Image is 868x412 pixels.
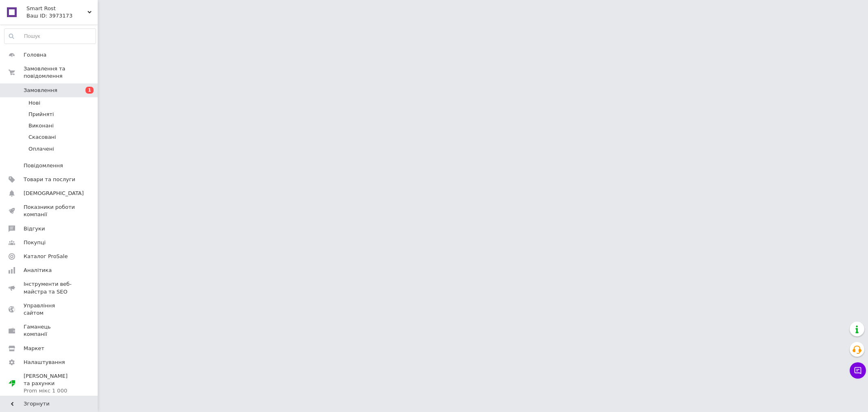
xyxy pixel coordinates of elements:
[24,239,46,246] span: Покупці
[26,5,87,12] span: Smart Rost
[28,111,54,118] span: Прийняті
[28,145,54,153] span: Оплачені
[26,12,98,20] div: Ваш ID: 3973173
[28,134,56,141] span: Скасовані
[24,387,75,394] div: Prom мікс 1 000
[24,281,75,295] span: Інструменти веб-майстра та SEO
[24,373,75,395] span: [PERSON_NAME] та рахунки
[28,99,40,107] span: Нові
[24,204,75,218] span: Показники роботи компанії
[24,323,75,338] span: Гаманець компанії
[24,253,68,260] span: Каталог ProSale
[24,302,75,317] span: Управління сайтом
[24,65,98,80] span: Замовлення та повідомлення
[24,162,63,169] span: Повідомлення
[4,29,96,44] input: Пошук
[850,362,866,379] button: Чат з покупцем
[24,345,44,352] span: Маркет
[24,267,52,274] span: Аналітика
[24,359,65,366] span: Налаштування
[24,87,57,94] span: Замовлення
[85,87,94,94] span: 1
[24,190,84,197] span: [DEMOGRAPHIC_DATA]
[24,176,75,183] span: Товари та послуги
[24,225,45,232] span: Відгуки
[24,51,46,59] span: Головна
[28,122,54,129] span: Виконані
